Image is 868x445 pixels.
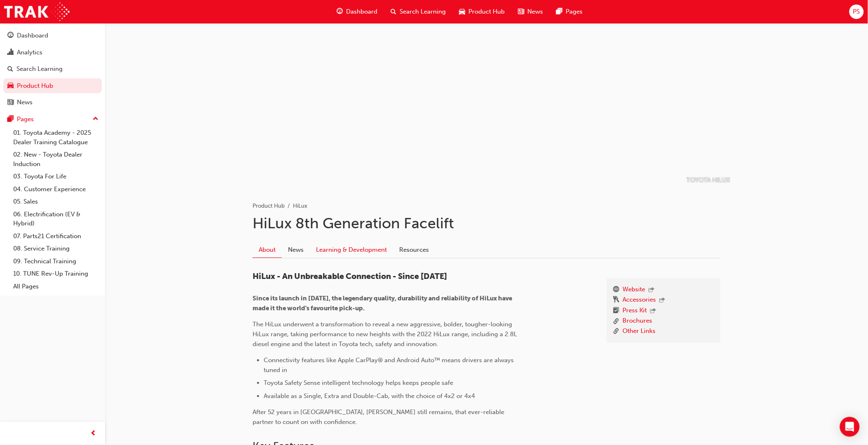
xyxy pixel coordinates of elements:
span: booktick-icon [613,306,620,316]
span: News [527,7,543,16]
a: search-iconSearch Learning [384,3,452,20]
span: car-icon [459,7,465,17]
a: 03. Toyota For Life [10,170,102,183]
a: Product Hub [253,202,285,209]
a: News [282,242,310,258]
span: prev-icon [91,429,97,439]
span: outbound-icon [649,287,655,294]
div: Open Intercom Messenger [840,417,860,437]
p: TOYOTA HILUX [687,176,730,185]
div: News [17,98,33,107]
div: Dashboard [17,31,48,40]
span: HiLux - An Unbreakable Connection - Since [DATE] [253,272,447,281]
span: pages-icon [7,116,14,123]
a: 01. Toyota Academy - 2025 Dealer Training Catalogue [10,126,102,148]
span: PS [853,7,860,16]
span: www-icon [613,285,620,295]
a: 10. TUNE Rev-Up Training [10,267,102,280]
div: Search Learning [16,64,63,74]
span: link-icon [613,316,620,326]
a: news-iconNews [511,3,550,20]
a: All Pages [10,280,102,293]
span: Connectivity features like Apple CarPlay® and Android Auto™ means drivers are always tuned in [264,356,515,374]
span: search-icon [391,7,396,17]
a: About [253,242,282,258]
a: 08. Service Training [10,242,102,255]
button: Pages [3,112,102,127]
a: pages-iconPages [550,3,589,20]
span: keys-icon [613,295,620,306]
img: Trak [4,2,70,21]
span: Toyota Safety Sense intelligent technology helps keeps people safe [264,379,453,386]
span: link-icon [613,326,620,337]
span: pages-icon [556,7,562,17]
button: DashboardAnalyticsSearch LearningProduct HubNews [3,26,102,112]
a: Analytics [3,45,102,60]
span: news-icon [7,99,14,106]
a: guage-iconDashboard [330,3,384,20]
span: news-icon [518,7,524,17]
button: PS [849,5,864,19]
a: 07. Parts21 Certification [10,230,102,243]
span: Dashboard [346,7,377,16]
div: Pages [17,115,34,124]
span: outbound-icon [650,308,656,315]
a: Dashboard [3,28,102,43]
a: 02. New - Toyota Dealer Induction [10,148,102,170]
span: After 52 years in [GEOGRAPHIC_DATA], [PERSON_NAME] still remains, that ever-reliable partner to c... [253,408,506,426]
span: Available as a Single, Extra and Double-Cab, with the choice of 4x2 or 4x4 [264,392,475,400]
a: News [3,95,102,110]
span: outbound-icon [660,297,665,304]
span: guage-icon [7,32,14,40]
span: guage-icon [337,7,343,17]
span: The HiLux underwent a transformation to reveal a new aggressive, bolder, tougher-looking HiLux ra... [253,321,519,348]
h1: HiLux 8th Generation Facelift [253,214,721,232]
a: car-iconProduct Hub [452,3,511,20]
a: Product Hub [3,78,102,94]
span: search-icon [7,66,13,73]
a: Other Links [623,326,656,337]
a: 09. Technical Training [10,255,102,268]
li: HiLux [293,201,307,211]
span: Search Learning [400,7,446,16]
a: Brochures [623,316,653,326]
span: Since its launch in [DATE], the legendary quality, durability and reliability of HiLux have made ... [253,295,513,312]
div: Analytics [17,48,42,57]
a: Press Kit [623,306,647,316]
a: 04. Customer Experience [10,183,102,196]
a: Search Learning [3,61,102,77]
a: Learning & Development [310,242,393,258]
a: 06. Electrification (EV & Hybrid) [10,208,102,230]
a: Website [623,285,646,295]
span: chart-icon [7,49,14,56]
span: up-icon [93,114,98,124]
span: Pages [566,7,583,16]
a: Accessories [623,295,656,306]
a: 05. Sales [10,195,102,208]
span: car-icon [7,82,14,90]
span: Product Hub [468,7,505,16]
a: Resources [393,242,435,258]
